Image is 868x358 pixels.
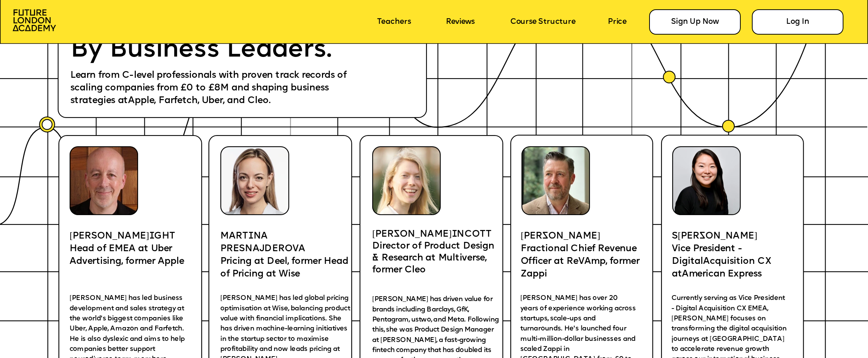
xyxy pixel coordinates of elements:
[521,243,643,281] p: Fractional Chief Revenue Officer at ReV mp, former Zappi
[220,232,248,241] span: MART
[703,257,710,266] span: A
[672,232,678,241] span: S
[457,230,491,239] span: NCOTT
[13,9,56,31] img: image-aac980e9-41de-4c2d-a048-f29dd30a0068.png
[70,69,364,107] p: Learn from C-level professionals with proven track records of scaling companies from £0 to £8M an...
[220,232,305,254] span: NA PRESNAJDEROVA
[149,232,154,241] span: I
[248,232,253,241] span: I
[584,257,591,266] span: A
[377,18,411,26] a: Teachers
[372,230,452,239] span: [PERSON_NAME]
[372,241,504,277] p: Director of Product Design & Research at Multiverse, former Cleo
[672,243,796,281] p: Vice President - Digital cquisition CX at merican Express
[154,232,175,241] span: GHT
[608,18,626,26] a: Price
[220,256,348,281] p: Pricing at Deel, former Head of Pricing at Wise
[678,232,757,241] span: [PERSON_NAME]
[451,230,457,239] span: I
[70,35,354,65] p: By Business Leaders.
[682,270,689,279] span: A
[70,244,184,266] span: Head of EMEA at Uber Advertising, former Apple
[510,18,575,26] a: Course Structure
[446,18,475,26] a: Reviews
[521,232,600,241] span: [PERSON_NAME]
[128,96,271,106] span: Apple, Farfetch, Uber, and Cleo.
[70,232,149,241] span: [PERSON_NAME]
